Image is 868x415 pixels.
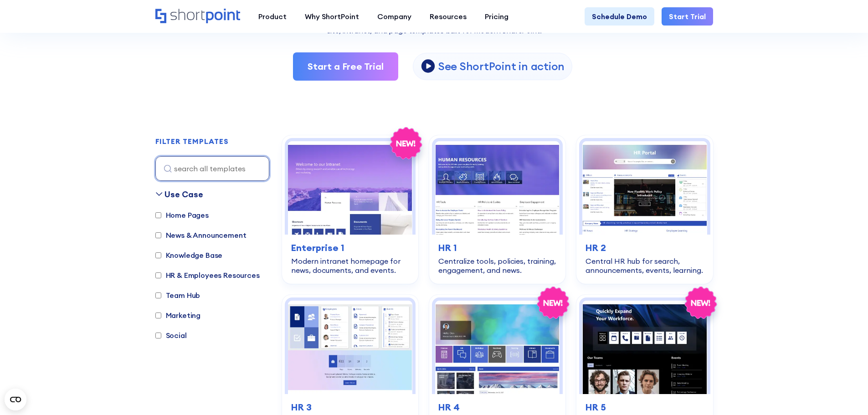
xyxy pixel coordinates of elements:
[586,241,704,255] h3: HR 2
[438,59,565,73] p: See ShortPoint in action
[155,272,161,278] input: HR & Employees Resources
[155,232,161,238] input: News & Announcement
[155,250,223,261] label: Knowledge Base
[582,301,707,394] img: HR 5 – Human Resource Template: Modern hub for people, policies, events, and tools.
[430,11,467,22] div: Resources
[377,11,411,22] div: Company
[576,135,713,284] a: HR 2 - HR Intranet Portal: Central HR hub for search, announcements, events, learning.HR 2Central...
[296,7,368,26] a: Why ShortPoint
[704,309,868,415] iframe: Chat Widget
[155,212,161,218] input: Home Pages
[155,270,260,281] label: HR & Employees Resources
[293,52,398,81] a: Start a Free Trial
[435,301,560,394] img: HR 4 – SharePoint HR Intranet Template: Streamline news, policies, training, events, and workflow...
[476,7,518,26] a: Pricing
[485,11,508,22] div: Pricing
[155,313,161,318] input: Marketing
[155,9,240,24] a: Home
[421,7,476,26] a: Resources
[5,389,26,410] button: Open CMP widget
[662,7,713,26] a: Start Trial
[155,252,161,258] input: Knowledge Base
[438,241,556,255] h3: HR 1
[291,400,409,414] h3: HR 3
[155,230,247,241] label: News & Announcement
[429,135,565,284] a: HR 1 – Human Resources Template: Centralize tools, policies, training, engagement, and news.HR 1C...
[586,256,704,275] div: Central HR hub for search, announcements, events, learning.
[368,7,421,26] a: Company
[585,7,654,26] a: Schedule Demo
[155,330,187,341] label: Social
[586,400,704,414] h3: HR 5
[288,141,412,235] img: Enterprise 1 – SharePoint Homepage Design: Modern intranet homepage for news, documents, and events.
[155,310,201,321] label: Marketing
[155,210,209,220] label: Home Pages
[155,156,269,181] input: search all templates
[438,256,556,275] div: Centralize tools, policies, training, engagement, and news.
[155,292,161,298] input: Team Hub
[413,53,572,80] a: open lightbox
[155,138,229,146] h2: FILTER TEMPLATES
[155,290,200,301] label: Team Hub
[288,301,412,394] img: HR 3 – HR Intranet Template: All‑in‑one space for news, events, and documents.
[164,188,203,200] div: Use Case
[258,11,287,22] div: Product
[282,135,418,284] a: Enterprise 1 – SharePoint Homepage Design: Modern intranet homepage for news, documents, and even...
[305,11,359,22] div: Why ShortPoint
[291,241,409,255] h3: Enterprise 1
[582,141,707,235] img: HR 2 - HR Intranet Portal: Central HR hub for search, announcements, events, learning.
[438,400,556,414] h3: HR 4
[155,333,161,338] input: Social
[435,141,560,235] img: HR 1 – Human Resources Template: Centralize tools, policies, training, engagement, and news.
[249,7,296,26] a: Product
[291,256,409,275] div: Modern intranet homepage for news, documents, and events.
